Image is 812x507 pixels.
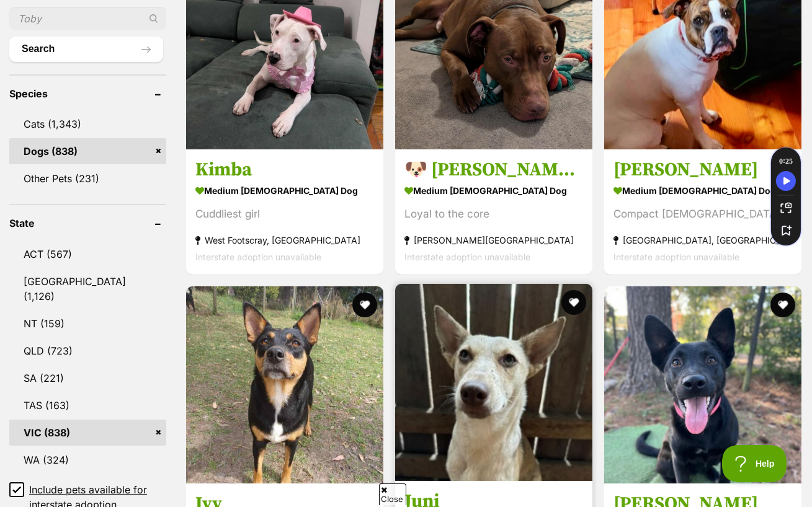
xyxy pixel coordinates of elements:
a: 🐶 [PERSON_NAME] 🐶 medium [DEMOGRAPHIC_DATA] Dog Loyal to the core [PERSON_NAME][GEOGRAPHIC_DATA] ... [395,149,592,275]
a: [GEOGRAPHIC_DATA] (1,126) [9,268,166,309]
strong: West Footscray, [GEOGRAPHIC_DATA] [195,232,374,249]
a: NT (159) [9,311,166,337]
span: Interstate adoption unavailable [613,252,739,262]
a: WA (324) [9,447,166,473]
a: SA (221) [9,365,166,391]
img: Juni - Australian Kelpie Dog [395,284,592,481]
div: Cuddliest girl [195,206,374,223]
h3: 🐶 [PERSON_NAME] 🐶 [404,158,583,182]
a: Cats (1,343) [9,111,166,137]
div: Loyal to the core [404,206,583,223]
strong: [PERSON_NAME][GEOGRAPHIC_DATA] [404,232,583,249]
button: Search [9,37,163,61]
a: [PERSON_NAME] medium [DEMOGRAPHIC_DATA] Dog Compact [DEMOGRAPHIC_DATA] |[GEOGRAPHIC_DATA] [GEOGRA... [604,149,801,275]
iframe: Help Scout Beacon - Open [722,445,787,482]
img: Ivy - Australian Kelpie Dog [186,286,383,483]
strong: medium [DEMOGRAPHIC_DATA] Dog [613,182,792,200]
strong: [GEOGRAPHIC_DATA], [GEOGRAPHIC_DATA] [613,232,792,249]
a: QLD (723) [9,338,166,364]
button: favourite [770,293,795,317]
button: favourite [352,293,377,317]
div: Compact [DEMOGRAPHIC_DATA] |[GEOGRAPHIC_DATA] [613,206,792,223]
span: Close [379,483,406,505]
a: ACT (567) [9,241,166,267]
span: Interstate adoption unavailable [404,252,530,262]
img: Lucy - Australian Kelpie Dog [604,286,801,483]
a: VIC (838) [9,420,166,446]
header: State [9,218,166,229]
input: Toby [9,7,166,30]
h3: Kimba [195,158,374,182]
span: Interstate adoption unavailable [195,252,321,262]
a: Kimba medium [DEMOGRAPHIC_DATA] Dog Cuddliest girl West Footscray, [GEOGRAPHIC_DATA] Interstate a... [186,149,383,275]
a: TAS (163) [9,392,166,418]
a: Other Pets (231) [9,165,166,192]
header: Species [9,88,166,99]
strong: medium [DEMOGRAPHIC_DATA] Dog [404,182,583,200]
button: favourite [561,290,586,315]
a: Dogs (838) [9,138,166,164]
strong: medium [DEMOGRAPHIC_DATA] Dog [195,182,374,200]
h3: [PERSON_NAME] [613,158,792,182]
